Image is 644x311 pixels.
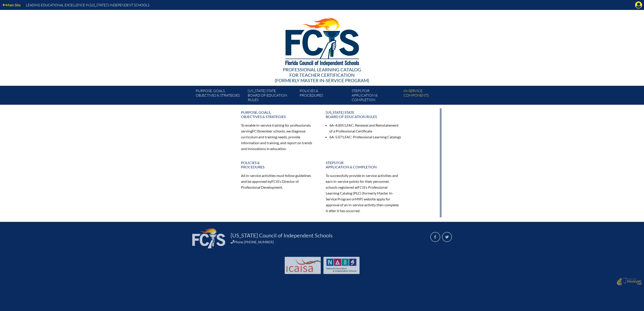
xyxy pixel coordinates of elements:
a: Steps forapplication & completion [350,88,402,105]
img: Engaging - Bring it online [616,278,622,286]
img: FCISlogo221.eps [275,10,369,72]
a: Policies &Procedures [298,88,350,105]
p: All in-service activities must follow guidelines and be approved by ’s Director of Professional D... [241,173,317,190]
img: Engaging - Bring it online [623,278,627,284]
a: Made with [615,277,644,287]
img: Int'l Council Advancing Independent School Accreditation logo [286,259,321,272]
a: In-servicecomponents [402,88,454,105]
img: NAIS Logo [326,259,357,272]
a: [US_STATE] StateBoard of Education rules [246,88,298,105]
span: for Teacher Certification [289,72,355,78]
li: 6A-4.0051, : Renewal and Reinstatement of a Professional Certificate [329,122,401,134]
a: Policies &Procedures [238,159,319,171]
span: FCIS [252,129,260,133]
svg: Manage account [635,1,642,9]
a: Purpose, goals,objectives & strategies [238,108,319,121]
span: PLC [354,191,360,195]
div: Phone [PHONE_NUMBER] [231,240,425,244]
p: To successfully provide in-service activities and earn in-service points for their personnel, sch... [326,173,401,214]
img: FCIS_logo_white [192,228,225,248]
div: Professional Learning Catalog (formerly Master In-service Program) [192,67,452,83]
span: FAC [345,135,351,139]
span: FCIS [271,179,279,183]
p: To enable in-service training for professionals serving member schools, we diagnose curriculum an... [241,122,317,151]
li: 6A-5.071, : Professional Learning Catalogs [329,134,401,140]
a: Purpose, goals,objectives & strategies [194,88,246,105]
span: MIP [355,197,362,201]
a: [US_STATE] StateBoard of Education rules [323,108,404,121]
a: [US_STATE] Council of Independent Schools [229,232,334,239]
img: Engaging - Bring it online [627,280,642,285]
span: FCIS [358,185,365,189]
a: Steps forapplication & completion [323,159,404,171]
span: FAC [347,123,353,127]
p: Made with [627,278,642,286]
a: Main Site [1,2,22,8]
